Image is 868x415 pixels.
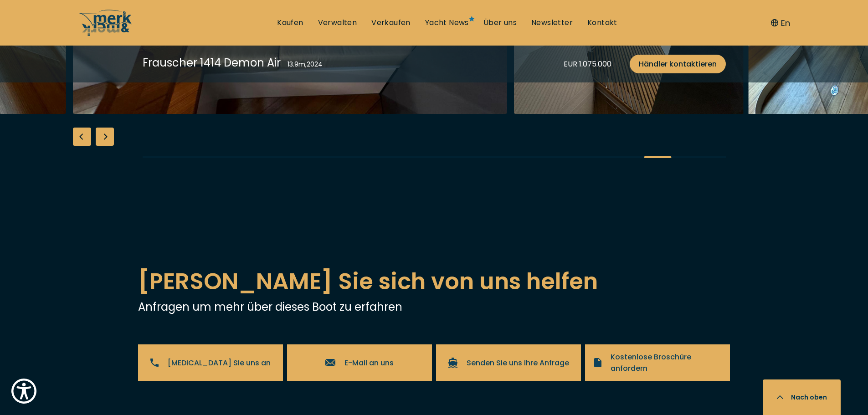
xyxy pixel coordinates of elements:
[138,264,730,299] h2: [PERSON_NAME] Sie sich von uns helfen
[287,344,432,381] a: E-Mail an uns
[467,357,569,369] span: Senden Sie uns Ihre Anfrage
[138,299,730,315] p: Anfragen um mehr über dieses Boot zu erfahren
[425,18,469,28] a: Yacht News
[143,55,281,71] div: Frauscher 1414 Demon Air
[585,344,730,381] a: Kostenlose Broschüre anfordern
[763,379,841,415] button: Nach oben
[73,128,91,146] div: Previous slide
[531,18,573,28] a: Newsletter
[288,60,323,69] div: 13.9 m , 2024
[564,58,611,70] div: EUR 1.075.000
[436,344,581,381] a: Senden Sie uns Ihre Anfrage
[96,128,114,146] div: Next slide
[771,17,790,29] button: En
[168,357,271,369] span: [MEDICAL_DATA] Sie uns an
[639,58,717,70] span: Händler kontaktieren
[277,18,303,28] a: Kaufen
[9,376,39,406] button: Show Accessibility Preferences
[371,18,411,28] a: Verkaufen
[483,18,517,28] a: Über uns
[344,357,394,369] span: E-Mail an uns
[318,18,357,28] a: Verwalten
[611,351,721,374] span: Kostenlose Broschüre anfordern
[587,18,617,28] a: Kontakt
[630,55,726,73] a: Händler kontaktieren
[138,344,283,381] a: [MEDICAL_DATA] Sie uns an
